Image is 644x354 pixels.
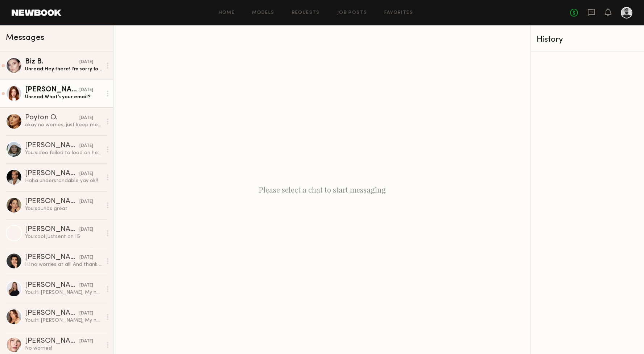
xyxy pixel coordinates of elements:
[25,226,79,233] div: [PERSON_NAME]
[25,338,79,345] div: [PERSON_NAME]
[79,87,93,94] div: [DATE]
[337,11,367,15] a: Job Posts
[113,25,531,354] div: Please select a chat to start messaging
[25,289,102,296] div: You: Hi [PERSON_NAME], My name is [PERSON_NAME]. I'm looking to hire a model to film a UGC video ...
[79,143,93,149] div: [DATE]
[25,58,79,66] div: Biz B.
[79,115,93,122] div: [DATE]
[25,122,102,128] div: okay no worries, just keep me posted! :)
[25,198,79,205] div: [PERSON_NAME]
[25,233,102,240] div: You: cool justsent on IG
[25,282,79,289] div: [PERSON_NAME]
[25,142,79,149] div: [PERSON_NAME]
[219,11,235,15] a: Home
[252,11,274,15] a: Models
[79,170,93,177] div: [DATE]
[25,317,102,324] div: You: Hi [PERSON_NAME], My name is [PERSON_NAME]. I'm looking to hire a model to film a UGC video ...
[25,170,79,177] div: [PERSON_NAME]
[79,338,93,345] div: [DATE]
[79,310,93,317] div: [DATE]
[25,114,79,122] div: Payton O.
[79,59,93,66] div: [DATE]
[537,36,638,44] div: History
[25,261,102,268] div: Hi no worries at all! And thank you! I travel a lot to LA so sometimes I’ll take newbook jobs tha...
[25,205,102,212] div: You: sounds great
[25,86,79,94] div: [PERSON_NAME]
[79,198,93,205] div: [DATE]
[25,310,79,317] div: [PERSON_NAME]
[292,11,320,15] a: Requests
[25,254,79,261] div: [PERSON_NAME]
[25,94,102,100] div: Unread: What’s your email?
[79,254,93,261] div: [DATE]
[25,177,102,184] div: Haha understandable yay ok!!
[6,34,44,42] span: Messages
[25,66,102,73] div: Unread: Hey there! I’m sorry for the delay in response. Have you found a content creator yet? If ...
[79,282,93,289] div: [DATE]
[25,345,102,352] div: No worries!
[384,11,413,15] a: Favorites
[79,226,93,233] div: [DATE]
[25,149,102,156] div: You: video failed to load on here so I sent to you on your IG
